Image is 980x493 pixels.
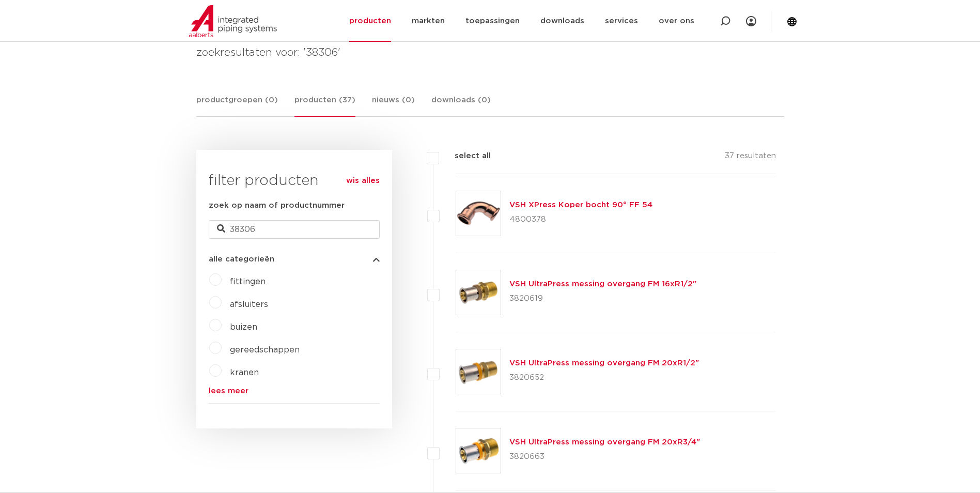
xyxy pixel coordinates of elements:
img: Thumbnail for VSH UltraPress messing overgang FM 16xR1/2" [456,270,501,315]
a: VSH UltraPress messing overgang FM 16xR1/2" [509,280,696,288]
a: afsluiters [230,300,268,309]
a: nieuws (0) [372,94,415,116]
p: 3820619 [509,290,696,307]
a: lees meer [209,387,380,395]
p: 4800378 [509,211,652,228]
span: alle categorieën [209,255,274,263]
a: wis alles [346,175,380,187]
img: Thumbnail for VSH UltraPress messing overgang FM 20xR1/2" [456,349,501,394]
a: producten (37) [294,94,355,117]
label: zoek op naam of productnummer [209,199,345,212]
a: VSH XPress Koper bocht 90° FF 54 [509,201,652,209]
a: VSH UltraPress messing overgang FM 20xR1/2" [509,359,699,367]
a: productgroepen (0) [196,94,278,116]
p: 3820663 [509,449,700,465]
a: downloads (0) [431,94,491,116]
a: kranen [230,368,259,377]
label: select all [439,150,491,162]
img: Thumbnail for VSH XPress Koper bocht 90° FF 54 [456,191,501,236]
a: gereedschappen [230,346,300,354]
p: 37 resultaten [725,150,776,166]
a: VSH UltraPress messing overgang FM 20xR3/4" [509,438,700,446]
a: buizen [230,323,257,331]
h4: zoekresultaten voor: '38306' [196,44,784,61]
p: 3820652 [509,369,699,386]
h3: filter producten [209,171,380,191]
input: zoeken [209,220,380,239]
a: fittingen [230,278,266,286]
img: Thumbnail for VSH UltraPress messing overgang FM 20xR3/4" [456,428,501,473]
button: alle categorieën [209,255,380,263]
